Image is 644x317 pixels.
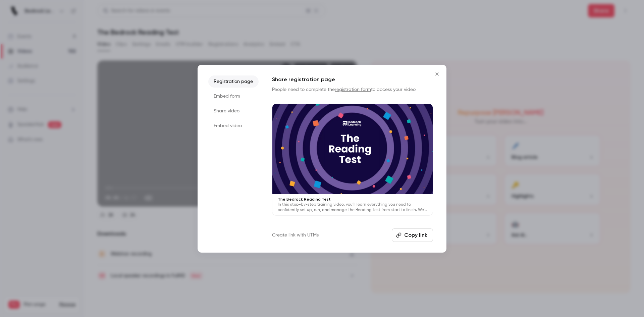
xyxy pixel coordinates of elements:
a: Create link with UTMs [272,232,319,239]
p: In this step-by-step training video, you’ll learn everything you need to confidently set up, run,... [278,202,427,213]
h1: Share registration page [272,75,433,84]
li: Share video [208,105,259,117]
a: The Bedrock Reading TestIn this step-by-step training video, you’ll learn everything you need to ... [272,104,433,216]
p: The Bedrock Reading Test [278,197,427,202]
button: Copy link [392,228,433,242]
li: Embed form [208,90,259,102]
li: Registration page [208,75,259,88]
li: Embed video [208,120,259,132]
a: registration form [335,87,371,92]
p: People need to complete the to access your video [272,86,433,93]
button: Close [430,67,444,81]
